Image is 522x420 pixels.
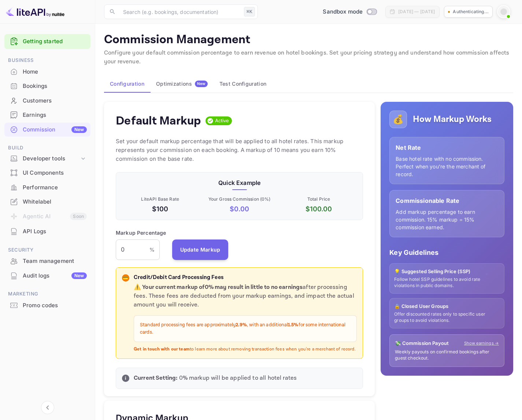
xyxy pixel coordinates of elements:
[134,346,357,353] p: to learn more about removing transaction fees when you're a merchant of record.
[149,246,155,253] p: %
[214,75,272,93] button: Test Configuration
[119,4,241,19] input: Search (e.g. bookings, documentation)
[396,196,498,205] p: Commissionable Rate
[4,269,90,283] div: Audit logsNew
[41,401,54,414] button: Collapse navigation
[464,340,499,346] a: Show earnings →
[4,94,90,107] a: Customers
[4,79,90,93] div: Bookings
[201,196,277,202] p: Your Gross Commission ( 0 %)
[389,248,504,257] p: Key Guidelines
[125,375,126,382] p: i
[23,126,87,134] div: Commission
[6,6,64,18] img: LiteAPI logo
[4,246,90,254] span: Security
[4,290,90,298] span: Marketing
[122,178,357,187] p: Quick Example
[4,195,90,208] a: Whitelabel
[320,8,380,16] div: Switch to Production mode
[4,254,90,268] div: Team management
[4,224,90,239] div: API Logs
[116,239,149,260] input: 0
[4,166,90,180] div: UI Components
[71,126,87,133] div: New
[156,81,208,87] div: Optimizations
[4,254,90,268] a: Team management
[140,321,351,336] p: Standard processing fees are approximately , with an additional for some international cards.
[396,155,498,178] p: Base hotel rate with no commission. Perfect when you're the merchant of record.
[4,65,90,78] a: Home
[236,322,247,328] strong: 2.9%
[4,34,90,49] div: Getting started
[23,169,87,177] div: UI Components
[195,81,208,86] span: New
[71,272,87,279] div: New
[23,111,87,119] div: Earnings
[394,303,500,310] p: 🔒 Closed User Groups
[201,204,277,214] p: $ 0.00
[4,298,90,312] a: Promo codes
[23,257,87,265] div: Team management
[122,204,198,214] p: $100
[134,374,177,382] strong: Current Setting:
[281,204,357,214] p: $ 100.00
[4,123,90,136] a: CommissionNew
[4,65,90,79] div: Home
[172,239,229,260] button: Update Markup
[413,114,492,125] h5: How Markup Works
[23,301,87,310] div: Promo codes
[396,143,498,152] p: Net Rate
[104,33,513,47] p: Commission Management
[4,108,90,122] a: Earnings
[4,123,90,137] div: CommissionNew
[134,346,190,352] strong: Get in touch with our team
[123,275,128,281] p: 💳
[4,181,90,195] div: Performance
[23,37,87,46] a: Getting started
[394,268,500,275] p: 💡 Suggested Selling Price (SSP)
[23,183,87,192] div: Performance
[244,7,255,16] div: ⌘K
[23,68,87,76] div: Home
[398,8,435,15] div: [DATE] — [DATE]
[4,166,90,179] a: UI Components
[453,8,489,15] p: Authenticating...
[4,152,90,165] div: Developer tools
[395,340,449,347] p: 💸 Commission Payout
[23,97,87,105] div: Customers
[395,349,499,361] p: Weekly payouts on confirmed bookings after guest checkout.
[116,229,166,237] p: Markup Percentage
[23,198,87,206] div: Whitelabel
[23,272,87,280] div: Audit logs
[396,208,498,231] p: Add markup percentage to earn commission. 15% markup = 15% commission earned.
[116,114,201,128] h4: Default Markup
[4,94,90,108] div: Customers
[323,8,363,16] span: Sandbox mode
[394,276,500,289] p: Follow hotel SSP guidelines to avoid rate violations in public domains.
[134,283,357,309] p: after processing fees. These fees are deducted from your markup earnings, and impact the actual a...
[116,137,363,163] p: Set your default markup percentage that will be applied to all hotel rates. This markup represent...
[4,56,90,64] span: Business
[4,181,90,194] a: Performance
[104,75,150,93] button: Configuration
[393,113,404,126] p: 💰
[212,117,232,124] span: Active
[134,283,303,291] strong: ⚠️ Your current markup of 0 % may result in little to no earnings
[4,79,90,93] a: Bookings
[4,298,90,313] div: Promo codes
[23,82,87,90] div: Bookings
[4,224,90,238] a: API Logs
[288,322,299,328] strong: 1.5%
[281,196,357,202] p: Total Price
[4,269,90,282] a: Audit logsNew
[23,155,79,163] div: Developer tools
[394,311,500,324] p: Offer discounted rates only to specific user groups to avoid violations.
[134,374,357,383] p: 0 % markup will be applied to all hotel rates
[23,227,87,236] div: API Logs
[4,144,90,152] span: Build
[134,274,357,282] p: Credit/Debit Card Processing Fees
[4,108,90,122] div: Earnings
[122,196,198,202] p: LiteAPI Base Rate
[104,49,513,66] p: Configure your default commission percentage to earn revenue on hotel bookings. Set your pricing ...
[4,195,90,209] div: Whitelabel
